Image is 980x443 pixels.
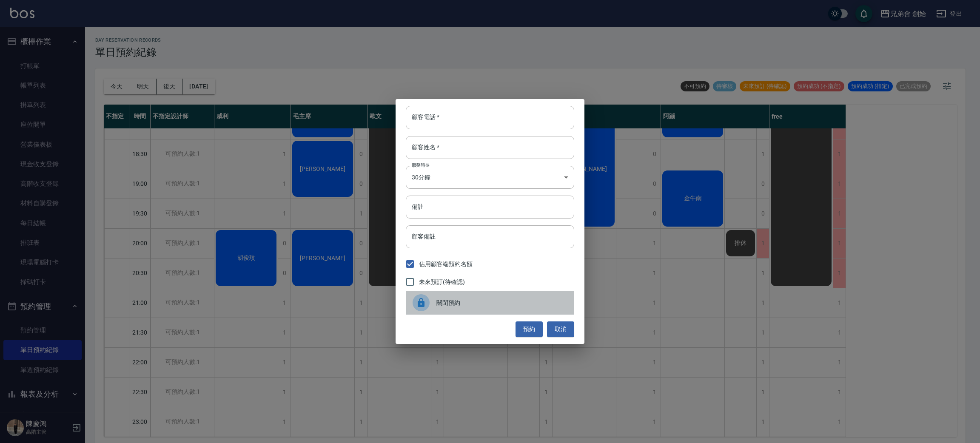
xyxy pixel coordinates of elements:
[419,278,465,287] span: 未來預訂(待確認)
[412,162,430,168] label: 服務時長
[406,291,574,315] div: 關閉預約
[516,321,543,337] button: 預約
[406,166,574,189] div: 30分鐘
[419,260,473,269] span: 佔用顧客端預約名額
[436,298,567,307] span: 關閉預約
[547,321,574,337] button: 取消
